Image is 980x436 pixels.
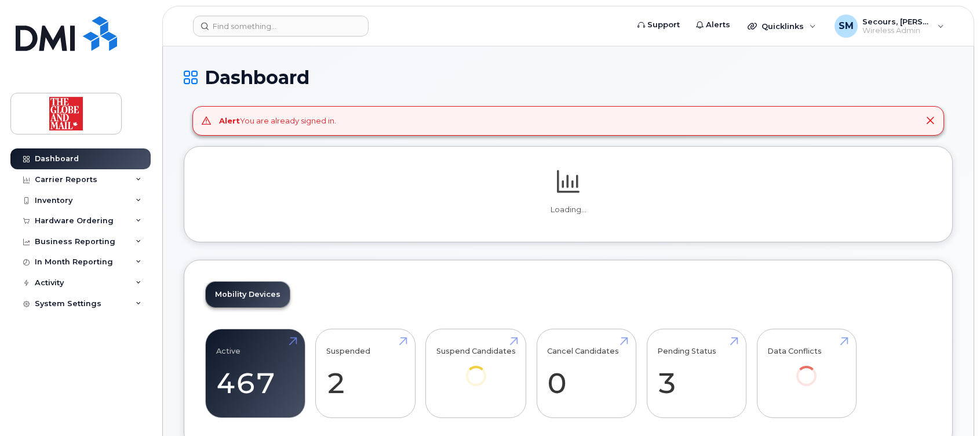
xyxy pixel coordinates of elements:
a: Cancel Candidates 0 [547,335,625,412]
a: Mobility Devices [206,282,290,307]
div: You are already signed in. [219,115,336,126]
a: Suspend Candidates [436,335,516,402]
p: Loading... [205,205,931,215]
a: Data Conflicts [767,335,846,402]
h1: Dashboard [184,67,953,88]
strong: Alert [219,116,240,125]
a: Suspended 2 [326,335,405,412]
a: Active 467 [216,335,294,412]
a: Pending Status 3 [657,335,735,412]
